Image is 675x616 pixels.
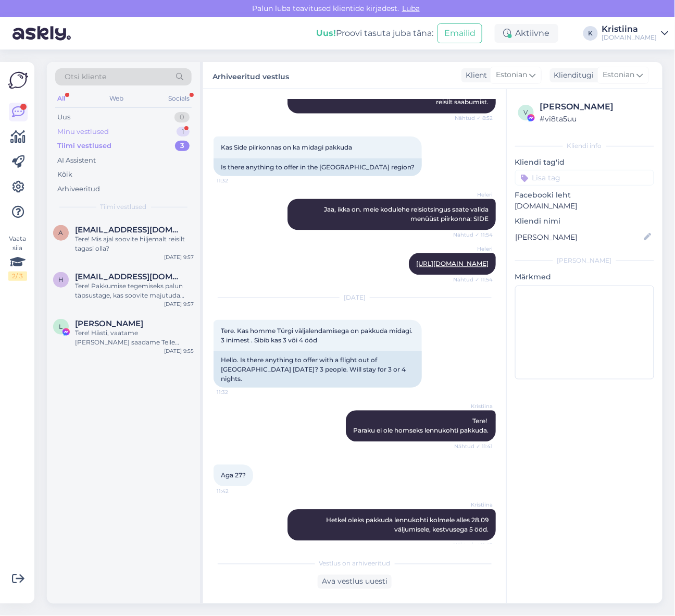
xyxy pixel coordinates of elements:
[453,541,493,549] span: Nähtud ✓ 11:43
[416,260,489,268] a: [URL][DOMAIN_NAME]
[454,402,493,410] span: Kristiina
[8,234,27,281] div: Vaata siia
[603,69,635,81] span: Estonian
[550,70,594,81] div: Klienditugi
[524,108,528,116] span: v
[75,319,143,328] span: Liina Lihtsa
[319,559,391,569] span: Vestlus on arhiveeritud
[59,229,64,237] span: a
[602,25,657,33] div: Kristiina
[496,69,528,81] span: Estonian
[75,235,194,253] div: Tere! Mis ajal soovite hiljemalt reisilt tagasi olla?
[217,388,256,396] span: 11:32
[65,71,106,82] span: Otsi kliente
[57,169,72,180] div: Kõik
[213,68,289,82] label: Arhiveeritud vestlus
[214,351,422,388] div: Hello. Is there anything to offer with a flight out of [GEOGRAPHIC_DATA] [DATE]? 3 people. Will s...
[326,516,490,534] span: Hetkel oleks pakkuda lennukohti kolmele alles 28.09 väljumisele, kestvusega 5 ööd.
[164,300,194,308] div: [DATE] 9:57
[454,501,493,509] span: Kristiina
[316,27,433,40] div: Proovi tasuta juba täna:
[8,70,28,90] img: Askly Logo
[453,276,493,284] span: Nähtud ✓ 11:54
[461,70,487,81] div: Klient
[57,112,70,122] div: Uus
[221,143,352,151] span: Kas Side piirkonnas on ka midagi pakkuda
[515,190,654,201] p: Facebooki leht
[174,112,190,122] div: 0
[166,92,192,105] div: Socials
[399,4,423,13] span: Luba
[58,276,64,284] span: H
[515,141,654,151] div: Kliendi info
[453,231,493,239] span: Nähtud ✓ 11:54
[515,216,654,227] p: Kliendi nimi
[318,575,392,589] div: Ava vestlus uuesti
[75,328,194,347] div: Tere! Hästi, vaatame [PERSON_NAME] saadame Teile pakkumised esimesel võimalusel meilile. :)
[57,184,100,194] div: Arhiveeritud
[438,23,482,43] button: Emailid
[214,158,422,176] div: Is there anything to offer in the [GEOGRAPHIC_DATA] region?
[583,26,598,41] div: K
[175,141,190,151] div: 3
[454,114,493,122] span: Nähtud ✓ 8:52
[75,272,183,281] span: Hansaraaskaisa@gmail.com
[8,272,27,281] div: 2 / 3
[454,245,493,253] span: Heleri
[217,177,256,184] span: 11:32
[57,141,111,151] div: Tiimi vestlused
[75,225,183,235] span: ainahenning@gmail.com
[316,28,336,38] b: Uus!
[108,92,126,105] div: Web
[515,272,654,282] p: Märkmed
[55,92,67,105] div: All
[221,472,246,479] span: Aga 27?
[540,113,651,125] div: # vi8ta5uu
[515,157,654,168] p: Kliendi tag'id
[495,24,558,43] div: Aktiivne
[454,191,493,199] span: Heleri
[57,155,96,166] div: AI Assistent
[515,170,654,186] input: Lisa tag
[602,25,669,42] a: Kristiina[DOMAIN_NAME]
[540,101,651,113] div: [PERSON_NAME]
[214,293,496,302] div: [DATE]
[75,281,194,300] div: Tere! Pakkumise tegemiseks palun täpsustage, kas soovite majutuda kõik ühes toas või sobiks ka ka...
[59,323,63,330] span: L
[57,127,109,137] div: Minu vestlused
[177,127,190,137] div: 1
[515,256,654,265] div: [PERSON_NAME]
[221,327,414,344] span: Tere. Kas homme Türgi väljalendamisega on pakkuda midagi. 3 inimest . Sibib kas 3 või 4 ööd
[217,487,256,495] span: 11:42
[164,347,194,355] div: [DATE] 9:55
[101,202,147,212] span: Tiimi vestlused
[515,201,654,212] p: [DOMAIN_NAME]
[324,206,490,223] span: Jaa, ikka on. meie kodulehe reisiotsingus saate valida menüüst piirkonna: SIDE
[454,442,493,450] span: Nähtud ✓ 11:41
[164,253,194,261] div: [DATE] 9:57
[602,33,657,42] div: [DOMAIN_NAME]
[516,231,642,243] input: Lisa nimi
